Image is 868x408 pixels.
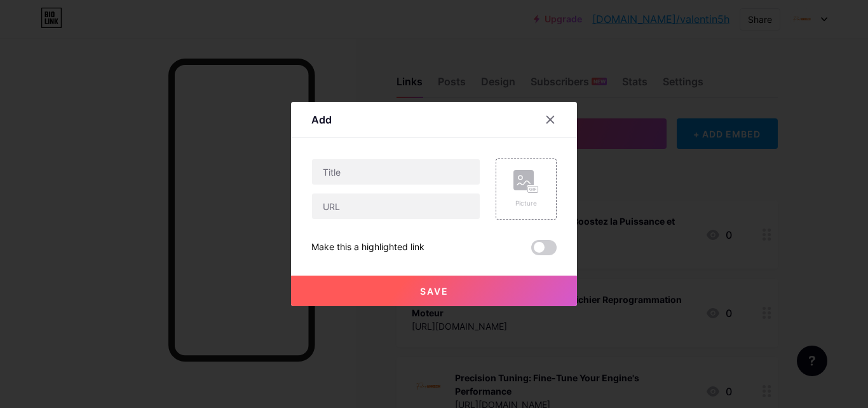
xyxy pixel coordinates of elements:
div: Make this a highlighted link [311,240,424,255]
button: Save [291,276,577,306]
input: URL [312,193,480,219]
div: Picture [513,199,539,208]
input: Title [312,159,480,185]
div: Add [311,112,332,127]
span: Save [420,286,449,297]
